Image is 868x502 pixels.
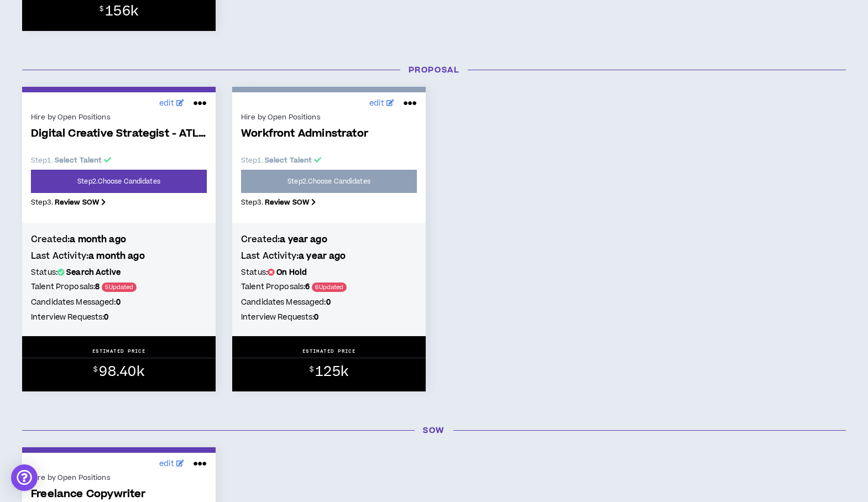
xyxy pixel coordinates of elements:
span: 5 Updated [102,283,137,292]
h5: Candidates Messaged: [241,296,417,308]
a: edit [156,456,187,473]
b: a year ago [280,233,327,245]
p: Step 1 . [241,155,417,165]
b: Review SOW [265,197,309,207]
span: 6 Updated [312,283,347,292]
h4: Created: [31,233,207,245]
h4: Last Activity: [241,250,417,262]
b: Select Talent [55,155,102,165]
h5: Status: [241,266,417,279]
span: edit [159,98,174,109]
div: Hire by Open Positions [31,112,207,122]
sup: $ [310,365,313,374]
h5: Talent Proposals: [31,281,207,294]
h3: SOW [14,425,854,436]
b: Search Active [66,267,121,278]
b: Select Talent [265,155,312,165]
div: Open Intercom Messenger [11,464,38,491]
a: edit [367,95,397,112]
span: 125k [315,362,348,381]
a: edit [156,95,187,112]
b: Review SOW [55,197,99,207]
p: Step 1 . [31,155,207,165]
h4: Last Activity: [31,250,207,262]
h3: Proposal [14,64,854,76]
span: Digital Creative Strategist - ATL Based [31,128,207,140]
h5: Talent Proposals: [241,281,417,294]
span: 98.40k [99,362,144,381]
p: ESTIMATED PRICE [92,348,146,354]
b: a year ago [299,250,346,262]
b: a month ago [88,250,145,262]
b: 0 [314,312,318,323]
h5: Status: [31,266,207,279]
p: ESTIMATED PRICE [302,348,356,354]
b: 0 [116,297,121,308]
span: edit [369,98,384,109]
h5: Interview Requests: [31,311,207,323]
span: Workfront Adminstrator [241,128,417,140]
span: Freelance Copywriter [31,488,207,501]
p: Step 3 . [241,197,417,207]
h5: Interview Requests: [241,311,417,323]
span: edit [159,458,174,470]
div: Hire by Open Positions [241,112,417,122]
h5: Candidates Messaged: [31,296,207,308]
div: Hire by Open Positions [31,473,207,483]
b: 0 [104,312,108,323]
a: Step2.Choose Candidates [31,170,207,193]
sup: $ [93,365,97,374]
sup: $ [100,4,103,14]
p: Step 3 . [31,197,207,207]
b: On Hold [276,267,307,278]
b: 8 [95,281,100,292]
span: 156k [105,2,138,21]
b: a month ago [70,233,126,245]
b: 6 [305,281,310,292]
b: 0 [326,297,331,308]
h4: Created: [241,233,417,245]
